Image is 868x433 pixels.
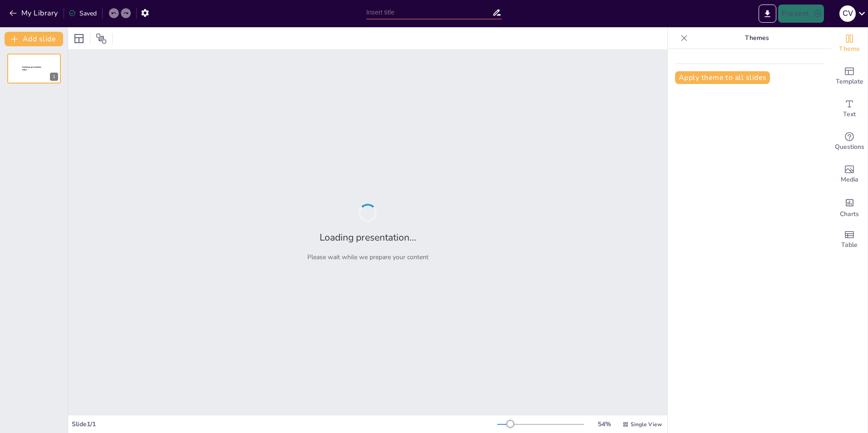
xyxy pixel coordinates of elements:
div: Add text boxes [831,93,868,125]
div: Add a table [831,223,868,256]
p: Please wait while we prepare your content [307,253,429,261]
button: Apply theme to all slides [675,71,770,84]
span: Questions [835,142,864,152]
span: Table [841,240,858,250]
span: Text [843,109,856,119]
div: 54 % [593,420,615,428]
div: Add images, graphics, shapes or video [831,158,868,191]
div: Saved [69,9,97,18]
span: Position [96,33,107,44]
button: Add slide [5,32,63,46]
div: 1 [7,54,61,84]
div: Slide 1 / 1 [72,420,497,428]
span: Sendsteps presentation editor [22,66,41,71]
button: Export to PowerPoint [759,5,776,23]
div: c v [839,5,856,22]
input: Insert title [366,6,493,19]
span: Template [836,77,863,87]
h2: Loading presentation... [320,231,416,244]
div: Layout [72,31,86,46]
span: Charts [840,209,859,219]
button: Present [778,5,824,23]
div: Change the overall theme [831,27,868,60]
p: Themes [691,27,822,49]
button: c v [839,5,856,23]
div: Get real-time input from your audience [831,125,868,158]
div: 1 [50,73,58,81]
span: Single View [631,421,662,428]
span: Media [841,175,858,185]
div: Add charts and graphs [831,191,868,223]
div: Add ready made slides [831,60,868,93]
span: Theme [839,44,860,54]
button: My Library [7,6,62,20]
